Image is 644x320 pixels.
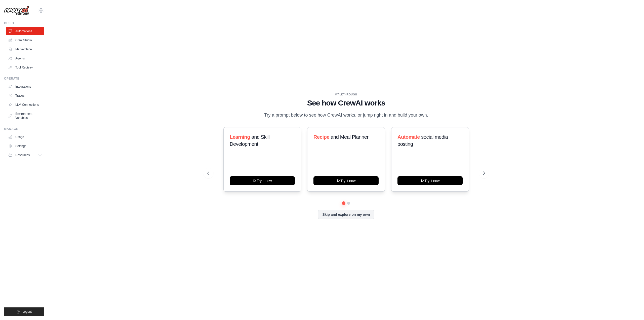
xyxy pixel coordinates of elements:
div: Operate [4,77,44,81]
button: Try it now [397,176,463,185]
span: Logout [22,310,32,314]
span: and Skill Development [230,134,269,147]
a: Traces [6,92,44,100]
a: Settings [6,142,44,150]
button: Skip and explore on my own [318,210,374,219]
div: WALKTHROUGH [207,93,485,96]
a: Marketplace [6,45,44,53]
span: social media posting [397,134,448,147]
a: Environment Variables [6,110,44,122]
span: Learning [230,134,250,140]
span: Resources [15,153,30,157]
a: LLM Connections [6,101,44,109]
button: Resources [6,151,44,159]
div: Manage [4,127,44,131]
a: Integrations [6,83,44,91]
img: Logo [4,6,29,15]
button: Try it now [230,176,295,185]
a: Tool Registry [6,63,44,72]
a: Usage [6,133,44,141]
a: Automations [6,27,44,35]
a: Crew Studio [6,36,44,44]
h1: See how CrewAI works [207,98,485,108]
button: Try it now [313,176,379,185]
span: Recipe [313,134,329,140]
div: Build [4,21,44,25]
span: and Meal Planner [331,134,369,140]
button: Logout [4,307,44,316]
span: Automate [397,134,420,140]
p: Try a prompt below to see how CrewAI works, or jump right in and build your own. [262,112,431,119]
a: Agents [6,54,44,62]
